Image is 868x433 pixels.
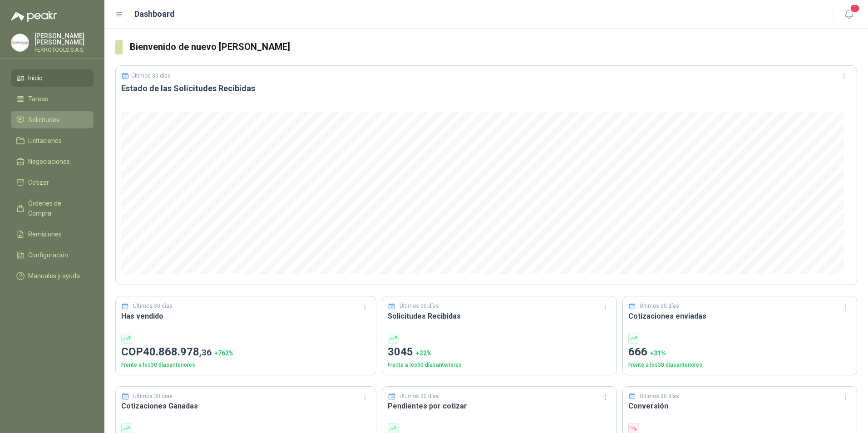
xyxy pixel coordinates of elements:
[121,83,851,94] h3: Estado de las Solicitudes Recibidas
[121,400,370,412] h3: Cotizaciones Ganadas
[131,73,171,79] p: Últimos 30 días
[11,246,94,264] a: Configuración
[11,11,57,22] img: Logo peakr
[28,157,70,167] span: Negociaciones
[121,344,370,361] p: COP
[399,302,439,310] p: Últimos 30 días
[11,174,94,191] a: Cotizar
[628,310,852,322] h3: Cotizaciones enviadas
[388,400,611,412] h3: Pendientes por cotizar
[11,267,94,285] a: Manuales y ayuda
[399,392,439,401] p: Últimos 30 días
[28,271,80,281] span: Manuales y ayuda
[11,153,94,170] a: Negociaciones
[11,195,94,222] a: Órdenes de Compra
[199,347,212,358] span: ,36
[650,349,666,357] span: + 31 %
[28,177,49,187] span: Cotizar
[130,40,857,54] h3: Bienvenido de nuevo [PERSON_NAME]
[850,4,860,13] span: 1
[28,94,48,104] span: Tareas
[133,302,173,310] p: Últimos 30 días
[640,302,679,310] p: Últimos 30 días
[28,73,43,83] span: Inicio
[121,310,370,322] h3: Has vendido
[133,392,173,401] p: Últimos 30 días
[11,69,94,87] a: Inicio
[134,8,175,20] h1: Dashboard
[28,229,62,239] span: Remisiones
[11,132,94,149] a: Licitaciones
[388,344,611,361] p: 3045
[35,47,94,53] p: FERROTOOLS S.A.S.
[28,250,68,260] span: Configuración
[11,111,94,128] a: Solicitudes
[28,136,62,146] span: Licitaciones
[121,361,370,369] p: Frente a los 30 días anteriores
[35,33,94,45] p: [PERSON_NAME] [PERSON_NAME]
[628,400,852,412] h3: Conversión
[841,6,857,23] button: 1
[11,226,94,243] a: Remisiones
[388,361,611,369] p: Frente a los 30 días anteriores
[28,115,59,125] span: Solicitudes
[640,392,679,401] p: Últimos 30 días
[28,198,85,218] span: Órdenes de Compra
[388,310,611,322] h3: Solicitudes Recibidas
[11,90,94,108] a: Tareas
[143,345,212,358] span: 40.868.978
[628,361,852,369] p: Frente a los 30 días anteriores
[628,344,852,361] p: 666
[214,349,234,357] span: + 762 %
[416,349,432,357] span: + 22 %
[11,34,29,51] img: Company Logo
